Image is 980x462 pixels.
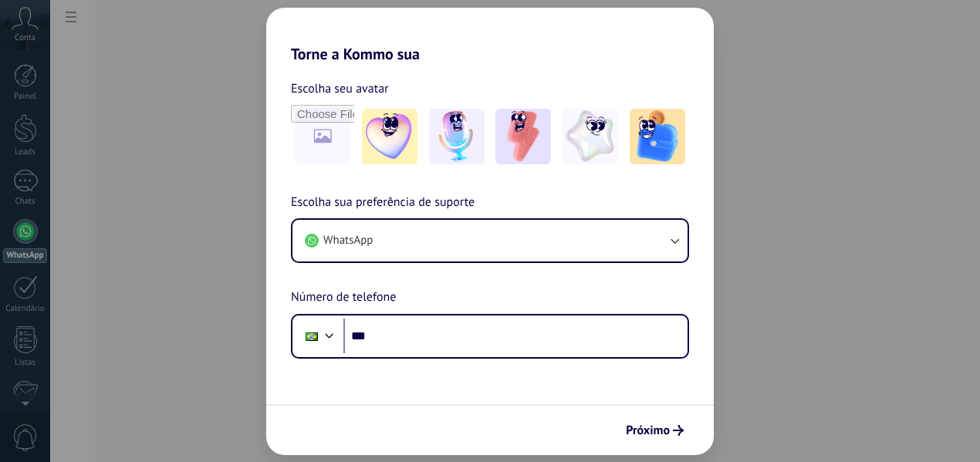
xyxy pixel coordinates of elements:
[362,109,417,164] img: -1.jpeg
[495,109,551,164] img: -3.jpeg
[563,109,618,164] img: -4.jpeg
[291,79,389,99] span: Escolha seu avatar
[429,109,485,164] img: -2.jpeg
[619,417,691,443] button: Próximo
[292,220,688,261] button: WhatsApp
[291,193,475,213] span: Escolha sua preferência de suporte
[266,8,714,63] h2: Torne a Kommo sua
[291,288,396,308] span: Número de telefone
[626,425,670,436] span: Próximo
[323,233,373,248] span: WhatsApp
[630,109,685,164] img: -5.jpeg
[297,320,326,352] div: Brazil: + 55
